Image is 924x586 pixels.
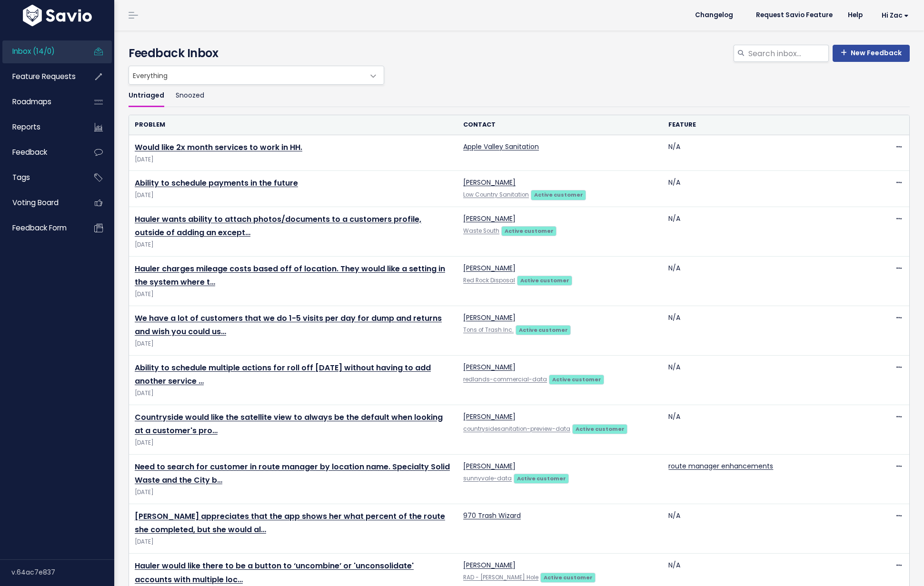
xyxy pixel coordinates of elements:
[463,227,499,235] a: Waste South
[135,461,450,486] a: Need to search for customer in route manager by location name. Specialty Solid Waste and the City b…
[663,135,868,171] td: N/A
[135,190,452,200] span: [DATE]
[463,313,516,322] a: [PERSON_NAME]
[882,12,909,19] span: Hi Zac
[2,167,79,189] a: Tags
[572,424,627,433] a: Active customer
[129,45,910,62] h4: Feedback Inbox
[135,178,298,189] a: Ability to schedule payments in the future
[135,313,442,338] a: We have a lot of customers that we do 1-5 visits per day for dump and returns and wish you could us…
[129,85,910,107] ul: Filter feature requests
[663,405,868,454] td: N/A
[840,8,870,22] a: Help
[135,388,452,398] span: [DATE]
[135,487,452,497] span: [DATE]
[12,71,76,81] span: Feature Requests
[12,147,47,157] span: Feedback
[463,214,516,223] a: [PERSON_NAME]
[2,91,79,113] a: Roadmaps
[463,461,516,471] a: [PERSON_NAME]
[135,560,414,585] a: Hauler would like there to be a button to ‘uncombine’ or 'unconsolidate' accounts with multiple loc…
[457,115,663,135] th: Contact
[663,256,868,306] td: N/A
[20,5,94,26] img: logo-white.9d6f32f41409.svg
[135,339,452,349] span: [DATE]
[135,214,421,238] a: Hauler wants ability to attach photos/documents to a customers profile, outside of adding an except…
[534,191,583,199] strong: Active customer
[463,178,516,187] a: [PERSON_NAME]
[517,475,566,482] strong: Active customer
[12,223,67,233] span: Feedback form
[11,560,114,585] div: v.64ac7e837
[2,116,79,138] a: Reports
[463,412,516,421] a: [PERSON_NAME]
[463,362,516,372] a: [PERSON_NAME]
[695,12,733,19] span: Changelog
[516,325,571,334] a: Active customer
[135,511,445,536] a: [PERSON_NAME] appreciates that the app shows her what percent of the route she completed, but she...
[517,275,572,285] a: Active customer
[663,171,868,207] td: N/A
[552,376,601,383] strong: Active customer
[2,217,79,239] a: Feedback form
[463,326,514,334] a: Tons of Trash Inc.
[135,537,452,547] span: [DATE]
[12,172,30,182] span: Tags
[135,438,452,448] span: [DATE]
[176,85,204,107] a: Snoozed
[2,66,79,88] a: Feature Requests
[463,191,529,199] a: Low Country Sanitation
[501,226,556,235] a: Active customer
[663,306,868,355] td: N/A
[505,227,554,235] strong: Active customer
[135,240,452,250] span: [DATE]
[544,574,593,581] strong: Active customer
[833,45,910,62] a: New Feedback
[463,376,547,383] a: redlands-commercial-data
[576,425,625,433] strong: Active customer
[12,97,51,107] span: Roadmaps
[135,142,302,153] a: Would like 2x month services to work in HH.
[2,141,79,163] a: Feedback
[135,412,443,437] a: Countryside would like the satellite view to always be the default when looking at a customer's pro…
[463,263,516,273] a: [PERSON_NAME]
[540,572,596,582] a: Active customer
[668,461,773,471] a: route manager enhancements
[135,289,452,299] span: [DATE]
[129,66,365,84] span: Everything
[663,207,868,256] td: N/A
[135,263,445,288] a: Hauler charges mileage costs based off of location. They would like a setting in the system where t…
[2,40,79,62] a: Inbox (14/0)
[2,192,79,214] a: Voting Board
[12,198,59,208] span: Voting Board
[135,155,452,165] span: [DATE]
[463,142,539,151] a: Apple Valley Sanitation
[549,374,604,384] a: Active customer
[747,45,829,62] input: Search inbox...
[463,574,538,581] a: RAD - [PERSON_NAME] Hole
[663,355,868,405] td: N/A
[129,115,457,135] th: Problem
[663,504,868,553] td: N/A
[135,362,431,387] a: Ability to schedule multiple actions for roll off [DATE] without having to add another service …
[129,66,384,85] span: Everything
[531,189,586,199] a: Active customer
[463,475,512,482] a: sunnyvale-data
[129,85,164,107] a: Untriaged
[519,326,568,334] strong: Active customer
[663,115,868,135] th: Feature
[463,560,516,570] a: [PERSON_NAME]
[12,46,55,56] span: Inbox (14/0)
[748,8,840,22] a: Request Savio Feature
[463,425,570,433] a: countrysidesanitation-preview-data
[520,277,569,284] strong: Active customer
[12,122,40,132] span: Reports
[463,511,521,520] a: 970 Trash Wizard
[514,473,569,483] a: Active customer
[463,277,515,284] a: Red Rock Disposal
[870,8,916,23] a: Hi Zac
